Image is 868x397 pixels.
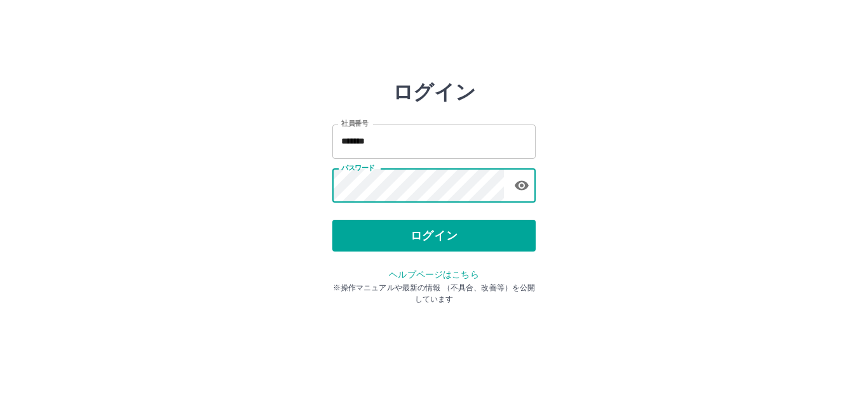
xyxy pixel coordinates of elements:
h2: ログイン [393,80,476,104]
label: パスワード [341,163,375,173]
label: 社員番号 [341,119,368,128]
button: ログイン [332,220,536,252]
p: ※操作マニュアルや最新の情報 （不具合、改善等）を公開しています [332,282,536,305]
a: ヘルプページはこちら [389,269,478,279]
